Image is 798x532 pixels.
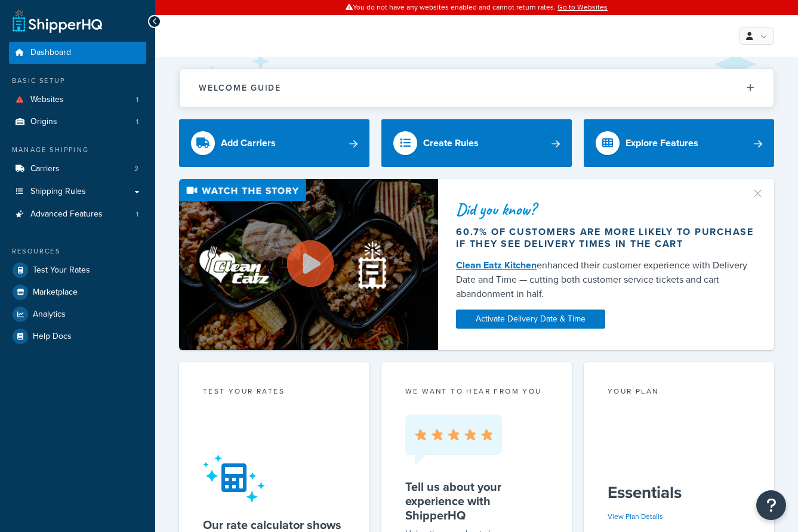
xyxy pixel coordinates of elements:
img: Video thumbnail [179,179,438,349]
a: Analytics [9,304,146,325]
a: Add Carriers [179,119,369,167]
span: Advanced Features [30,209,103,219]
a: Carriers2 [9,158,146,180]
span: Marketplace [33,287,78,298]
a: Advanced Features1 [9,203,146,225]
span: Carriers [30,164,60,174]
a: Explore Features [584,119,774,167]
li: Origins [9,111,146,133]
span: 1 [136,117,138,127]
span: Help Docs [33,332,72,342]
div: 60.7% of customers are more likely to purchase if they see delivery times in the cart [456,226,756,250]
div: Did you know? [456,201,756,218]
a: Create Rules [381,119,572,167]
a: Shipping Rules [9,181,146,203]
span: Analytics [33,310,66,320]
div: Test your rates [203,386,346,400]
li: Advanced Features [9,203,146,225]
div: enhanced their customer experience with Delivery Date and Time — cutting both customer service ti... [456,258,756,301]
h2: Welcome Guide [199,83,281,92]
span: 1 [136,95,138,105]
button: Welcome Guide [180,69,774,107]
span: Test Your Rates [33,265,90,276]
a: Go to Websites [557,2,608,13]
h5: Tell us about your experience with ShipperHQ [405,480,548,522]
div: Explore Features [626,135,698,151]
div: Basic Setup [9,76,146,86]
a: View Plan Details [608,511,663,522]
button: Open Resource Center [756,490,786,520]
li: Carriers [9,158,146,180]
span: Origins [30,117,57,127]
div: Your Plan [608,386,750,400]
a: Clean Eatz Kitchen [456,258,537,272]
a: Websites1 [9,89,146,111]
a: Dashboard [9,42,146,64]
span: Shipping Rules [30,187,86,197]
div: Create Rules [423,135,479,151]
span: Dashboard [30,48,71,58]
span: 2 [134,164,138,174]
a: Test Your Rates [9,259,146,281]
a: Marketplace [9,282,146,303]
h5: Essentials [608,483,750,502]
span: Websites [30,95,64,105]
a: Activate Delivery Date & Time [456,310,605,329]
span: 1 [136,209,138,219]
div: Add Carriers [221,135,276,151]
a: Help Docs [9,326,146,347]
a: Origins1 [9,111,146,133]
p: we want to hear from you [405,386,548,397]
div: Manage Shipping [9,145,146,155]
div: Resources [9,246,146,256]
